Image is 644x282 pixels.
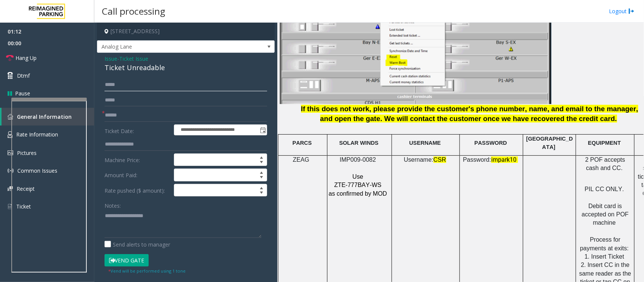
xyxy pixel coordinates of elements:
label: Notes: [105,199,121,210]
span: Decrease value [256,175,267,181]
span: Process for payments at exits: [580,236,629,251]
span: If this does not work, please provide the customer's phone number, name, and email to the manager... [301,105,638,123]
span: Increase value [256,184,267,190]
span: PASSWORD [475,140,507,146]
button: Vend Gate [105,254,149,267]
span: CSR [433,156,446,163]
img: 'icon' [8,186,13,191]
img: 'icon' [8,150,13,155]
a: General Information [2,108,94,126]
h3: Call processing [98,2,169,20]
span: Issue [105,55,117,63]
span: Increase value [256,169,267,175]
span: Pause [15,89,30,97]
span: [GEOGRAPHIC_DATA] [526,136,573,150]
span: Decrease value [256,190,267,196]
span: Debit card is accepted on POF machine [582,203,629,226]
span: ZTE-777BAY-WS [334,182,381,188]
a: Logout [609,7,635,15]
img: 'icon' [8,168,14,174]
span: PIL CC ONLY. [585,186,624,192]
span: impark10 [491,156,516,163]
span: Increase value [256,154,267,160]
span: Hang Up [15,54,37,62]
span: Ticket Issue [119,55,148,63]
span: SOLAR WINDS [339,140,378,146]
img: 'icon' [8,131,12,138]
div: Ticket Unreadable [105,63,267,73]
img: 'icon' [8,203,12,210]
label: Send alerts to manager [105,241,170,248]
img: logout [629,7,635,15]
small: Vend will be performed using 1 tone [108,268,186,274]
span: - [117,55,148,62]
span: Password: [463,156,491,163]
span: as confirmed by MOD [329,190,387,197]
span: Analog Lane [97,41,239,53]
span: Toggle popup [258,125,267,135]
label: Ticket Date: [103,124,172,136]
span: Dtmf [17,72,30,80]
h4: [STREET_ADDRESS] [97,23,275,40]
span: Username: [404,156,433,163]
span: 1. Insert Ticket [585,253,624,260]
span: Use [352,173,363,180]
label: Rate pushed ($ amount): [103,184,172,197]
span: We will contact the customer once we have recovered the credit card. [384,115,617,123]
span: IMP009-0082 [340,156,376,163]
span: Decrease value [256,160,267,166]
label: Machine Price: [103,153,172,166]
span: USERNAME [409,140,441,146]
img: 'icon' [8,114,13,120]
span: EQUIPMENT [588,140,621,146]
span: PARCS [292,140,312,146]
label: Amount Paid: [103,169,172,181]
span: 2 POF accepts cash and CC. [585,156,625,171]
span: ZEAG [293,156,309,163]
